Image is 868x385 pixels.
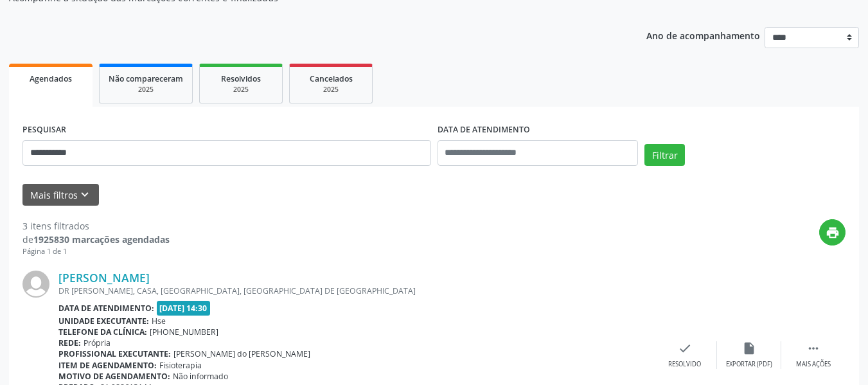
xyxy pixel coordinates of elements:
span: Própria [84,337,111,348]
button: Filtrar [644,144,685,166]
div: 3 itens filtrados [22,219,170,233]
div: Mais ações [796,360,831,369]
b: Unidade executante: [58,316,149,327]
p: Ano de acompanhamento [646,27,760,43]
span: Agendados [30,73,72,84]
button: print [819,219,846,246]
div: 2025 [109,85,183,94]
span: Hse [152,316,166,327]
a: [PERSON_NAME] [58,271,150,285]
b: Telefone da clínica: [58,327,147,337]
strong: 1925830 marcações agendadas [33,233,170,246]
span: [PERSON_NAME] do [PERSON_NAME] [173,348,310,359]
span: Resolvidos [221,73,261,84]
b: Rede: [58,337,81,348]
span: [DATE] 14:30 [157,301,211,316]
i:  [806,341,820,355]
span: Não compareceram [109,73,183,84]
b: Profissional executante: [58,348,171,359]
div: Exportar (PDF) [726,360,772,369]
b: Motivo de agendamento: [58,371,170,382]
span: Fisioterapia [159,360,202,371]
label: PESQUISAR [22,120,66,140]
div: DR [PERSON_NAME], CASA, [GEOGRAPHIC_DATA], [GEOGRAPHIC_DATA] DE [GEOGRAPHIC_DATA] [58,285,653,296]
i: keyboard_arrow_down [78,188,92,202]
i: print [826,226,840,240]
span: Cancelados [310,73,353,84]
button: Mais filtroskeyboard_arrow_down [22,184,99,206]
div: 2025 [209,85,273,94]
i: insert_drive_file [742,341,756,355]
div: Resolvido [668,360,701,369]
i: check [678,341,692,355]
img: img [22,271,49,298]
div: 2025 [299,85,363,94]
b: Data de atendimento: [58,303,154,314]
b: Item de agendamento: [58,360,157,371]
label: DATA DE ATENDIMENTO [438,120,530,140]
div: Página 1 de 1 [22,246,170,257]
span: [PHONE_NUMBER] [150,327,218,337]
span: Não informado [173,371,228,382]
div: de [22,233,170,246]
